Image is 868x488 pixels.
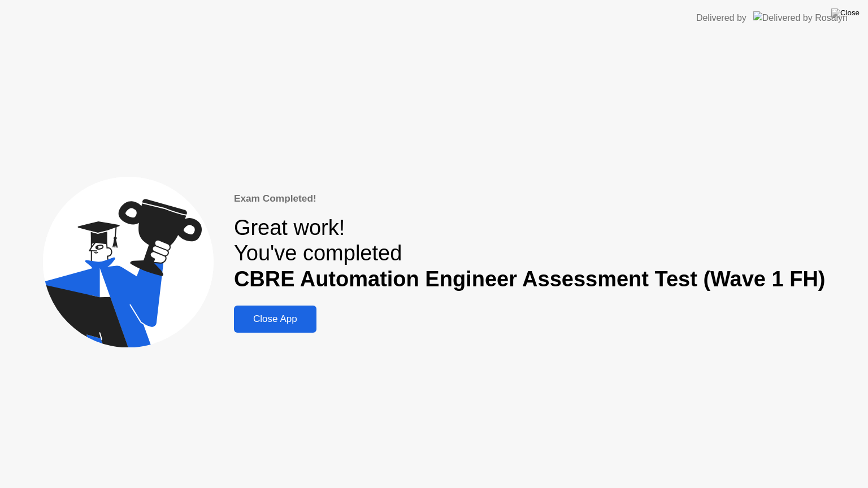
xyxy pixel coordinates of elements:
[234,306,316,333] button: Close App
[696,11,747,25] div: Delivered by
[234,267,826,291] b: CBRE Automation Engineer Assessment Test (Wave 1 FH)
[753,11,848,24] img: Delivered by Rosalyn
[237,313,313,325] div: Close App
[234,215,826,293] div: Great work! You've completed
[831,8,860,18] img: Close
[234,191,826,206] div: Exam Completed!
